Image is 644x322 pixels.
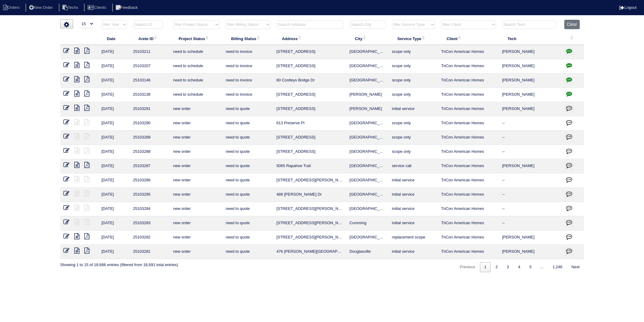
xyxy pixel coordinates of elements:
[99,216,130,231] td: [DATE]
[389,145,438,159] td: scope only
[170,131,223,145] td: new order
[389,59,438,74] td: scope only
[130,74,170,88] td: 25103146
[438,45,499,59] td: TriCon American Homes
[130,216,170,231] td: 25103283
[25,5,58,10] a: New Order
[223,88,273,102] td: need to invoice
[223,45,273,59] td: need to invoice
[99,32,130,45] th: Date
[389,188,438,202] td: initial service
[130,231,170,245] td: 25103282
[273,173,347,188] td: [STREET_ADDRESS][PERSON_NAME]
[99,116,130,131] td: [DATE]
[99,102,130,116] td: [DATE]
[277,20,343,29] input: Search Address
[438,102,499,116] td: TriCon American Homes
[170,202,223,216] td: new order
[99,145,130,159] td: [DATE]
[514,262,525,272] a: 4
[347,173,389,188] td: [GEOGRAPHIC_DATA]
[438,59,499,74] td: TriCon American Homes
[499,231,561,245] td: [PERSON_NAME]
[273,45,347,59] td: [STREET_ADDRESS]
[223,159,273,173] td: need to quote
[130,173,170,188] td: 25103286
[499,216,561,231] td: --
[438,173,499,188] td: TriCon American Homes
[170,102,223,116] td: new order
[536,265,548,269] span: …
[223,188,273,202] td: need to quote
[491,262,502,272] a: 2
[499,74,561,88] td: [PERSON_NAME]
[389,32,438,45] th: Service Type: activate to sort column ascending
[130,59,170,74] td: 25103207
[389,216,438,231] td: initial service
[99,59,130,74] td: [DATE]
[347,102,389,116] td: [PERSON_NAME]
[112,4,143,12] li: Feedback
[130,131,170,145] td: 25103289
[130,45,170,59] td: 25103211
[499,59,561,74] td: [PERSON_NAME]
[273,188,347,202] td: 488 [PERSON_NAME] Dr
[170,145,223,159] td: new order
[499,145,561,159] td: --
[499,159,561,173] td: [PERSON_NAME]
[170,188,223,202] td: new order
[130,188,170,202] td: 25103285
[438,202,499,216] td: TriCon American Homes
[273,32,347,45] th: Address: activate to sort column ascending
[347,131,389,145] td: [GEOGRAPHIC_DATA]
[347,159,389,173] td: [GEOGRAPHIC_DATA]
[389,245,438,259] td: initial service
[499,45,561,59] td: [PERSON_NAME]
[525,262,536,272] a: 5
[389,231,438,245] td: replacement scope
[170,245,223,259] td: new order
[347,116,389,131] td: [GEOGRAPHIC_DATA]
[273,88,347,102] td: [STREET_ADDRESS]
[170,159,223,173] td: new order
[273,102,347,116] td: [STREET_ADDRESS]
[223,32,273,45] th: Billing Status: activate to sort column ascending
[438,188,499,202] td: TriCon American Homes
[389,116,438,131] td: scope only
[170,74,223,88] td: need to schedule
[130,88,170,102] td: 25103138
[347,74,389,88] td: [GEOGRAPHIC_DATA]
[130,145,170,159] td: 25103288
[438,116,499,131] td: TriCon American Homes
[130,32,170,45] th: Arete ID: activate to sort column ascending
[438,88,499,102] td: TriCon American Homes
[273,216,347,231] td: [STREET_ADDRESS][PERSON_NAME]
[25,4,58,12] li: New Order
[99,159,130,173] td: [DATE]
[223,202,273,216] td: need to quote
[347,188,389,202] td: [GEOGRAPHIC_DATA]
[133,20,163,29] input: Search ID
[389,159,438,173] td: service call
[99,45,130,59] td: [DATE]
[170,116,223,131] td: new order
[499,188,561,202] td: --
[347,231,389,245] td: [GEOGRAPHIC_DATA]
[389,45,438,59] td: scope only
[347,45,389,59] td: [GEOGRAPHIC_DATA]
[347,202,389,216] td: [GEOGRAPHIC_DATA]
[502,20,556,29] input: Search Tech
[347,145,389,159] td: [GEOGRAPHIC_DATA]
[499,245,561,259] td: [PERSON_NAME]
[273,202,347,216] td: [STREET_ADDRESS][PERSON_NAME]
[389,74,438,88] td: scope only
[499,32,561,45] th: Tech
[438,145,499,159] td: TriCon American Homes
[438,245,499,259] td: TriCon American Homes
[273,231,347,245] td: [STREET_ADDRESS][PERSON_NAME]
[499,173,561,188] td: --
[170,88,223,102] td: need to schedule
[548,262,567,272] a: 1,246
[567,262,584,272] a: Next
[273,131,347,145] td: [STREET_ADDRESS]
